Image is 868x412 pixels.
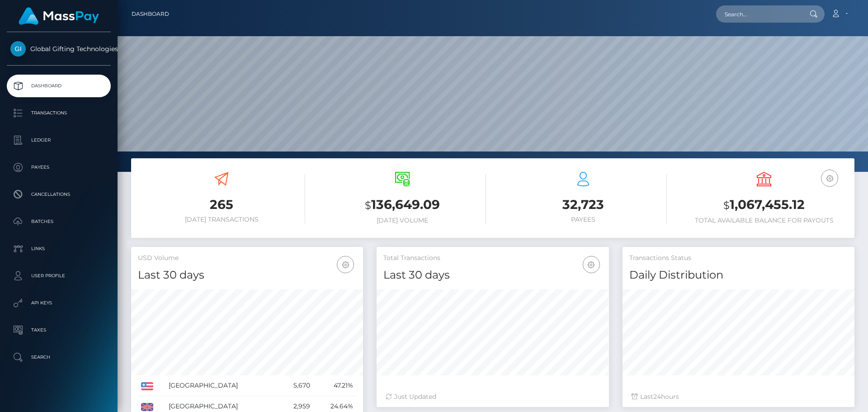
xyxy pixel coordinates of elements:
h3: 136,649.09 [319,196,486,214]
input: Search... [716,5,801,23]
p: Links [10,242,107,256]
a: Batches [7,210,111,233]
a: Search [7,346,111,369]
h3: 1,067,455.12 [680,196,848,214]
p: User Profile [10,269,107,283]
a: User Profile [7,265,111,287]
p: Taxes [10,323,107,337]
a: Dashboard [132,5,169,24]
a: Payees [7,156,111,179]
td: 5,670 [278,375,313,396]
img: MassPay Logo [19,7,99,25]
a: Taxes [7,319,111,341]
h4: Last 30 days [138,267,356,283]
h3: 32,723 [500,196,667,213]
small: $ [365,199,371,212]
a: Transactions [7,102,111,124]
h4: Daily Distribution [629,267,848,283]
p: API Keys [10,296,107,310]
small: $ [723,199,730,212]
div: Last hours [632,392,845,402]
span: Global Gifting Technologies Inc [7,45,111,53]
a: Links [7,237,111,260]
img: Global Gifting Technologies Inc [10,41,26,57]
p: Transactions [10,106,107,120]
p: Batches [10,215,107,228]
a: Dashboard [7,75,111,97]
h5: Total Transactions [383,254,602,263]
a: Ledger [7,129,111,152]
h6: [DATE] Transactions [138,216,305,223]
h6: Total Available Balance for Payouts [680,217,848,224]
a: Cancellations [7,183,111,206]
p: Dashboard [10,79,107,93]
td: [GEOGRAPHIC_DATA] [165,375,278,396]
p: Ledger [10,133,107,147]
img: GB.png [141,403,153,411]
h6: Payees [500,216,667,223]
h5: USD Volume [138,254,356,263]
p: Payees [10,161,107,174]
p: Cancellations [10,188,107,201]
h6: [DATE] Volume [319,217,486,224]
div: Just Updated [386,392,599,402]
td: 47.21% [313,375,357,396]
h5: Transactions Status [629,254,848,263]
a: API Keys [7,292,111,314]
p: Search [10,350,107,364]
span: 24 [653,393,661,401]
img: US.png [141,382,153,390]
h3: 265 [138,196,305,213]
h4: Last 30 days [383,267,602,283]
